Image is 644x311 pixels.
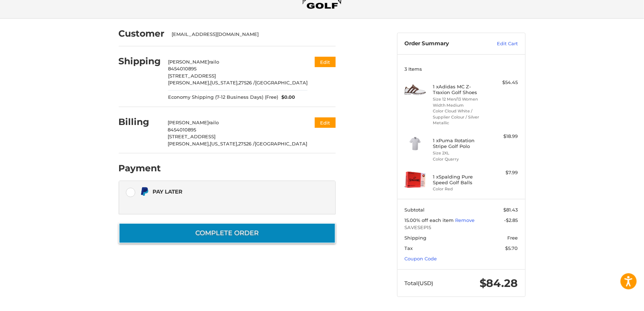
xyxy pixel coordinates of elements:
div: $18.99 [490,133,518,140]
span: [US_STATE], [210,80,239,85]
span: Economy Shipping (7-12 Business Days) (Free) [168,94,278,101]
span: [PERSON_NAME], [168,80,210,85]
a: Edit Cart [482,40,518,47]
div: Pay Later [153,186,290,198]
h2: Payment [119,163,161,174]
span: railo [209,59,219,65]
span: $84.28 [480,277,518,290]
span: $81.43 [504,207,518,213]
span: Free [508,235,518,241]
a: Remove [455,217,475,223]
span: [PERSON_NAME] [168,59,209,65]
span: 15.00% off each item [404,217,455,223]
img: Pay Later icon [140,187,149,196]
div: [EMAIL_ADDRESS][DOMAIN_NAME] [172,31,328,38]
span: [STREET_ADDRESS] [168,134,216,139]
span: SAVESEP15 [404,224,518,231]
li: Size 12 Men/13 Women [433,96,488,102]
span: 27526 / [239,80,255,85]
span: 8454010895 [168,127,196,133]
button: Complete order [119,223,336,243]
button: Edit [315,117,336,128]
span: $0.00 [278,94,295,101]
div: $54.45 [490,79,518,86]
button: Edit [315,57,336,67]
h3: 3 Items [404,66,518,72]
a: Coupon Code [404,256,437,261]
span: Subtotal [404,207,425,213]
h4: 1 x Adidas MC Z-Traxion Golf Shoes [433,84,488,96]
iframe: PayPal Message 1 [140,199,290,205]
span: [US_STATE], [210,141,238,147]
span: [PERSON_NAME] [168,120,209,125]
h4: 1 x Spalding Pure Speed Golf Balls [433,174,488,186]
h3: Order Summary [404,40,482,47]
li: Size 2XL [433,150,488,156]
li: Color Cloud White / Supplier Colour / Silver Metallic [433,108,488,126]
h2: Customer [119,28,165,39]
span: Total (USD) [404,280,433,287]
span: railo [209,120,219,125]
span: Shipping [404,235,426,241]
li: Color Quarry [433,156,488,162]
span: 8454010895 [168,66,196,71]
h2: Shipping [119,56,161,67]
span: Tax [404,245,413,251]
span: 27526 / [238,141,255,147]
span: [GEOGRAPHIC_DATA] [255,80,308,85]
li: Width Medium [433,102,488,108]
h4: 1 x Puma Rotation Stripe Golf Polo [433,138,488,149]
div: $7.99 [490,169,518,176]
span: [STREET_ADDRESS] [168,73,216,79]
li: Color Red [433,186,488,192]
span: -$2.85 [504,217,518,223]
span: [GEOGRAPHIC_DATA] [255,141,307,147]
span: [PERSON_NAME], [168,141,210,147]
span: $5.70 [505,245,518,251]
h2: Billing [119,116,161,127]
